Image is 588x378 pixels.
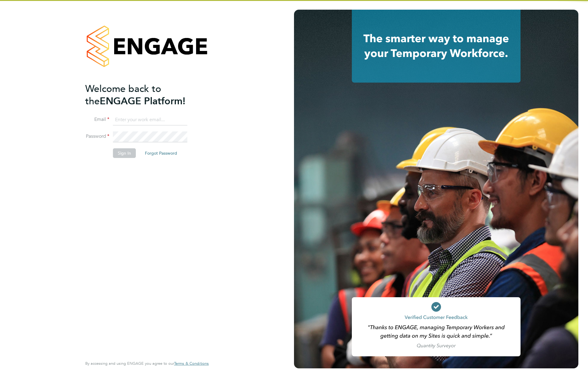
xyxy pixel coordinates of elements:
[85,116,109,123] label: Email
[113,115,187,125] input: Enter your work email...
[174,361,209,366] a: Terms & Conditions
[85,83,203,107] h2: ENGAGE Platform!
[85,133,109,140] label: Password
[85,361,209,366] span: By accessing and using ENGAGE you agree to our
[85,83,161,107] span: Welcome back to the
[113,148,136,158] button: Sign In
[140,148,182,158] button: Forgot Password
